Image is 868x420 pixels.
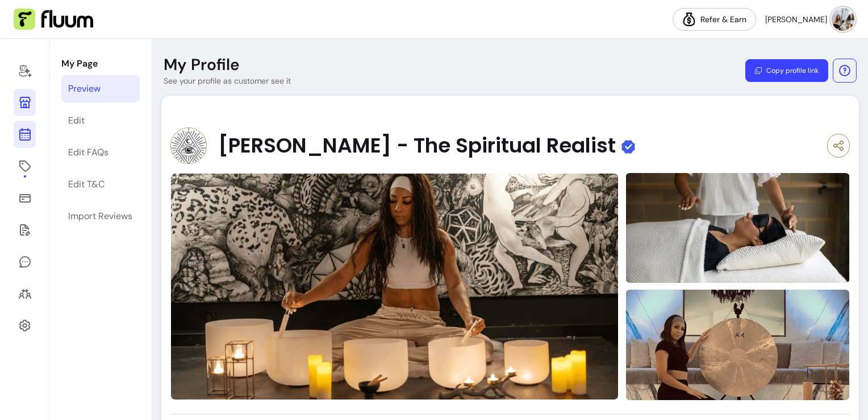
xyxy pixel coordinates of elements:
a: My Page [14,89,36,116]
a: Refer & Earn [673,8,756,31]
img: Provider image [170,127,207,164]
div: Edit T&C [68,178,105,191]
a: Preview [61,75,140,102]
img: image-2 [625,289,850,402]
button: avatar[PERSON_NAME] [765,8,854,31]
img: Fluum Logo [14,9,93,30]
span: [PERSON_NAME] - The Spiritual Realist [218,134,616,157]
span: [PERSON_NAME] [765,14,827,25]
a: Edit T&C [61,171,140,198]
div: Edit [68,114,85,127]
a: Import Reviews [61,203,140,230]
div: Preview [68,82,101,96]
p: See your profile as customer see it [164,75,291,87]
p: My Profile [164,55,240,75]
button: Copy profile link [745,59,828,82]
img: image-1 [625,153,850,303]
div: Edit FAQs [68,146,108,159]
a: Clients [14,280,36,307]
div: Import Reviews [68,209,132,223]
a: Calendar [14,121,36,148]
a: Offerings [14,153,36,180]
a: Home [14,57,36,84]
a: Sales [14,184,36,212]
p: My Page [61,57,140,71]
img: avatar [832,8,854,31]
img: image-0 [170,173,619,400]
a: Settings [14,312,36,339]
a: Edit [61,107,140,134]
a: My Messages [14,248,36,275]
a: Edit FAQs [61,139,140,166]
a: Forms [14,216,36,244]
